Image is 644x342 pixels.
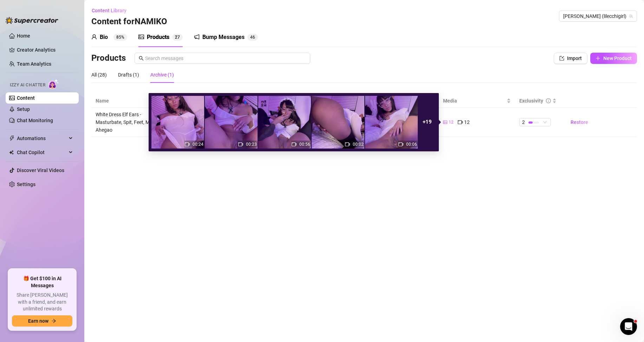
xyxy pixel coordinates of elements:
span: 6 [253,35,255,40]
span: 00:06 [406,142,417,147]
button: Import [554,53,587,64]
strong: + 19 [423,119,432,125]
span: Import [567,55,582,61]
h3: Content for NAMIKO [91,16,167,27]
span: video-camera [398,142,403,147]
td: White Dress Elf Ears - Masturbate, Spit, Feet, Moan, Ahegao [91,108,168,137]
span: 2 [522,118,525,126]
a: Setup [17,106,30,112]
span: 12 [464,118,470,126]
span: video-camera [185,142,190,147]
iframe: Intercom live chat [620,318,637,335]
span: 🎁 Get $100 in AI Messages [12,275,72,289]
span: picture [443,120,447,124]
span: Content Library [92,8,126,13]
span: picture [138,34,144,40]
span: search [139,56,144,61]
span: Izzy AI Chatter [10,82,45,88]
span: 2 [175,35,177,40]
a: Content [17,95,35,101]
h3: Products [91,53,126,64]
img: media [312,96,364,149]
div: Archive (1) [150,71,174,79]
span: 7 [177,35,180,40]
img: logo-BBDzfeDw.svg [6,17,58,24]
span: plus [596,56,600,61]
span: Earn now [28,318,48,324]
img: AI Chatter [48,79,59,89]
button: Earn nowarrow-right [12,315,72,327]
span: Name [96,97,158,105]
a: Discover Viral Videos [17,167,64,173]
span: team [629,14,633,18]
img: media [365,96,418,149]
span: video-camera [345,142,350,147]
button: Content Library [91,5,132,16]
span: video-camera [458,120,463,125]
span: 00:24 [193,142,203,147]
a: Settings [17,182,35,187]
span: Media [443,97,505,105]
span: import [559,56,564,61]
a: Chat Monitoring [17,118,53,123]
input: Search messages [145,54,306,62]
span: NAMIKO (lilecchigirl) [563,11,633,21]
span: video-camera [292,142,297,147]
div: Bio [100,33,108,41]
a: Creator Analytics [17,44,73,55]
span: Share [PERSON_NAME] with a friend, and earn unlimited rewards [12,292,72,313]
img: Chat Copilot [9,150,14,155]
span: 00:23 [246,142,257,147]
div: Exclusivity [519,97,543,105]
span: info-circle [546,98,551,103]
img: media [258,96,311,149]
span: 12 [449,119,454,126]
span: New Product [603,55,632,61]
span: video-camera [238,142,243,147]
a: Home [17,33,30,39]
div: Bump Messages [202,33,245,41]
span: 00:56 [299,142,310,147]
a: Team Analytics [17,61,51,67]
span: Chat Copilot [17,147,67,158]
th: Media [439,94,515,108]
span: notification [194,34,200,40]
span: 00:02 [353,142,364,147]
sup: 85% [113,34,127,41]
span: arrow-right [51,318,56,323]
span: user [91,34,97,40]
button: New Product [590,53,637,64]
div: All (28) [91,71,107,79]
span: Restore [571,119,588,125]
div: Products [147,33,169,41]
button: Restore [565,117,594,128]
div: Drafts (1) [118,71,139,79]
sup: 27 [172,34,183,41]
span: thunderbolt [9,136,15,141]
img: media [151,96,204,149]
img: media [205,96,258,149]
span: Automations [17,133,67,144]
sup: 46 [247,34,258,41]
span: 4 [250,35,253,40]
th: Name [91,94,168,108]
